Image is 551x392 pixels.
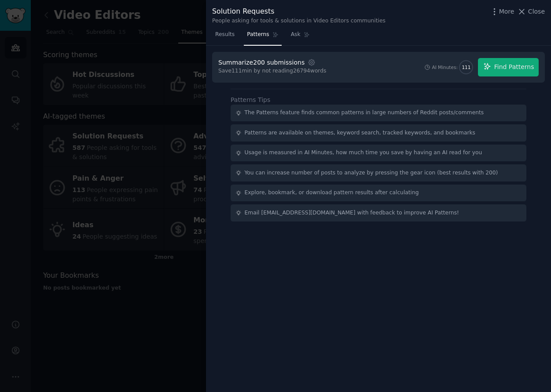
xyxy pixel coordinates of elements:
[490,7,514,16] button: More
[244,28,281,46] a: Patterns
[218,58,305,67] div: Summarize 200 submissions
[245,109,484,117] div: The Patterns feature finds common patterns in large numbers of Reddit posts/comments
[245,129,475,137] div: Patterns are available on themes, keyword search, tracked keywords, and bookmarks
[499,7,514,16] span: More
[212,6,386,17] div: Solution Requests
[245,209,459,217] div: Email [EMAIL_ADDRESS][DOMAIN_NAME] with feedback to improve AI Patterns!
[478,58,539,76] button: Find Patterns
[291,31,301,39] span: Ask
[218,67,326,75] div: Save 111 min by not reading 26794 words
[288,28,313,46] a: Ask
[462,64,470,70] span: 111
[212,28,238,46] a: Results
[494,62,534,72] span: Find Patterns
[231,96,270,103] label: Patterns Tips
[245,149,482,157] div: Usage is measured in AI Minutes, how much time you save by having an AI read for you
[245,169,498,177] div: You can increase number of posts to analyze by pressing the gear icon (best results with 200)
[212,17,386,25] div: People asking for tools & solutions in Video Editors communities
[245,189,419,197] div: Explore, bookmark, or download pattern results after calculating
[432,64,458,70] div: AI Minutes:
[517,7,545,16] button: Close
[528,7,545,16] span: Close
[215,31,235,39] span: Results
[247,31,269,39] span: Patterns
